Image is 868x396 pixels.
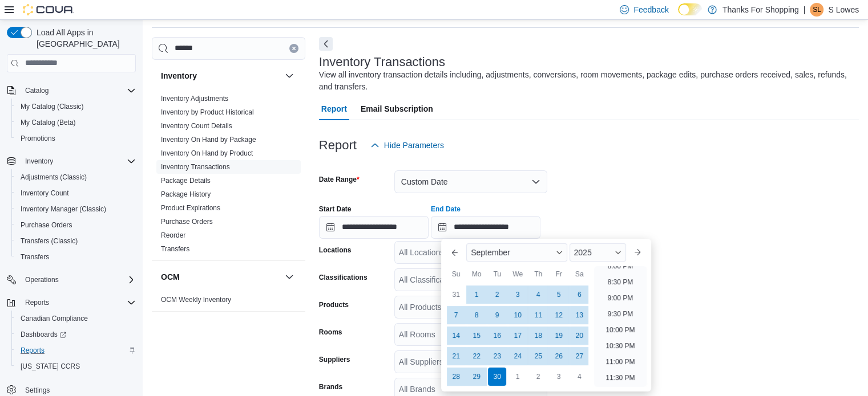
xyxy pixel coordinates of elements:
a: Transfers [161,245,189,253]
span: Reports [25,298,49,307]
div: day-5 [550,285,568,304]
span: Inventory Manager (Classic) [21,205,106,214]
a: Canadian Compliance [16,312,92,325]
button: Custom Date [394,170,547,193]
div: day-20 [570,326,588,345]
button: Inventory [161,70,280,81]
button: Transfers [11,249,140,265]
div: day-12 [550,306,568,324]
div: day-30 [488,368,506,386]
button: Adjustments (Classic) [11,169,140,185]
a: Purchase Orders [161,218,213,226]
div: day-13 [570,306,588,324]
button: My Catalog (Beta) [11,115,140,130]
div: day-19 [550,326,568,345]
div: View all inventory transaction details including, adjustments, conversions, room movements, packa... [319,69,853,93]
div: day-2 [488,285,506,304]
a: Inventory Count Details [161,122,232,130]
a: Reorder [161,231,185,239]
div: day-26 [550,347,568,365]
button: Catalog [21,84,53,97]
a: Transfers (Classic) [16,234,82,248]
li: 9:00 PM [603,291,638,305]
span: Operations [21,273,136,287]
button: OCM [282,270,296,284]
h3: Report [319,138,357,152]
button: Hide Parameters [366,134,449,157]
div: day-7 [447,306,465,324]
span: Promotions [16,132,136,145]
span: Canadian Compliance [21,314,88,323]
p: | [804,3,806,17]
div: day-15 [467,326,486,345]
span: Transfers (Classic) [16,234,136,248]
a: Adjustments (Classic) [16,170,91,184]
span: My Catalog (Classic) [16,100,136,113]
label: Brands [319,382,342,391]
span: Transfers (Classic) [21,236,78,246]
span: Inventory Adjustments [161,94,228,103]
button: Purchase Orders [11,217,140,233]
div: day-4 [529,285,547,304]
div: Sa [570,265,588,283]
span: Canadian Compliance [16,312,136,325]
a: Inventory On Hand by Product [161,149,253,157]
div: day-29 [467,368,486,386]
span: My Catalog (Beta) [16,116,136,129]
label: Date Range [319,175,360,184]
span: Feedback [633,4,668,15]
span: Catalog [21,84,136,97]
span: Inventory Count [16,186,136,200]
button: Inventory [282,69,296,83]
button: Transfers (Classic) [11,233,140,249]
button: Reports [11,342,140,358]
label: Rooms [319,328,342,337]
div: Inventory [152,92,305,260]
span: OCM Weekly Inventory [161,295,231,304]
div: Tu [488,265,506,283]
span: Transfers [161,244,189,254]
div: day-31 [447,285,465,304]
div: Fr [550,265,568,283]
div: day-23 [488,347,506,365]
span: Inventory On Hand by Product [161,149,253,158]
button: [US_STATE] CCRS [11,358,140,374]
div: day-9 [488,306,506,324]
a: Inventory Transactions [161,163,230,171]
span: Operations [25,275,59,284]
a: Package Details [161,177,211,185]
a: OCM Weekly Inventory [161,296,231,304]
li: 11:30 PM [601,371,639,385]
button: Operations [2,272,140,288]
span: Adjustments (Classic) [21,173,87,182]
span: Hide Parameters [384,140,444,151]
p: Thanks For Shopping [722,3,799,17]
span: Inventory by Product Historical [161,108,254,117]
span: Inventory [21,154,136,168]
a: [US_STATE] CCRS [16,360,84,373]
div: S Lowes [810,3,823,17]
span: My Catalog (Beta) [21,118,76,127]
span: Load All Apps in [GEOGRAPHIC_DATA] [32,27,136,50]
a: Transfers [16,250,54,264]
span: Inventory [25,157,53,166]
span: Catalog [25,86,49,95]
span: September [471,248,510,257]
div: OCM [152,293,305,311]
div: Button. Open the month selector. September is currently selected. [466,243,567,262]
div: Button. Open the year selector. 2025 is currently selected. [570,243,626,262]
label: Locations [319,246,352,255]
div: day-25 [529,347,547,365]
label: Classifications [319,273,368,282]
div: We [508,265,527,283]
div: day-3 [550,368,568,386]
div: day-24 [508,347,527,365]
div: day-11 [529,306,547,324]
h3: OCM [161,271,180,283]
div: day-18 [529,326,547,345]
a: Promotions [16,132,60,145]
li: 10:00 PM [601,323,639,337]
input: Press the down key to enter a popover containing a calendar. Press the escape key to close the po... [431,216,540,239]
span: Purchase Orders [161,217,213,226]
